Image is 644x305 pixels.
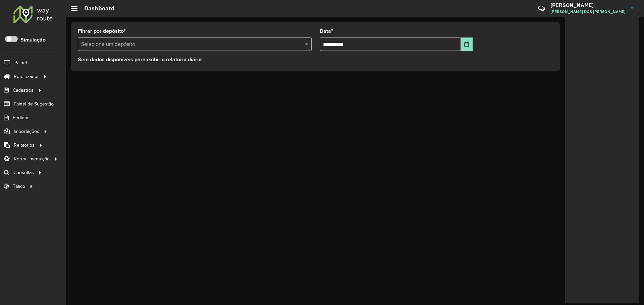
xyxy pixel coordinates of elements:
span: Painel de Sugestão [14,100,54,107]
span: Pedidos [13,114,30,121]
span: Cadastros [13,87,34,94]
button: Choose Date [461,37,473,51]
span: Relatórios [14,142,35,149]
a: Contato Rápido [534,1,549,16]
span: Consultas [13,169,34,176]
label: Simulação [20,36,46,44]
label: Data [320,27,333,35]
h3: [PERSON_NAME] [550,2,626,8]
span: Retroalimentação [14,155,50,162]
span: Importações [14,128,39,135]
span: Tático [13,183,25,190]
span: [PERSON_NAME] DOS [PERSON_NAME] [550,9,626,15]
h2: Dashboard [77,5,115,12]
span: Roteirizador [14,73,39,80]
label: Filtrar por depósito [78,27,126,35]
span: Painel [14,59,27,66]
label: Sem dados disponíveis para exibir o relatório diário [78,56,202,64]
